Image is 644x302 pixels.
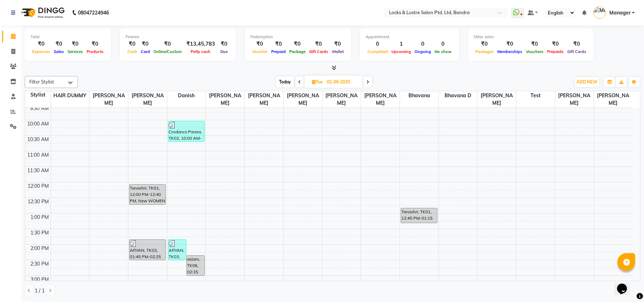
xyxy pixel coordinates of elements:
[401,208,437,223] div: Tanashri, TK01, 12:45 PM-01:15 PM, New GEL POLISH
[139,49,152,54] span: Card
[168,121,204,141] div: Crodance Parera, TK02, 10:00 AM-10:40 AM, New MEN HAIRCUT 99- OG
[565,40,588,48] div: ₹0
[187,256,204,275] div: aslam, TK06, 02:15 PM-02:55 PM, New MEN HAIRCUT 99- OG
[126,40,139,48] div: ₹0
[66,49,85,54] span: Services
[433,40,453,48] div: 0
[168,240,186,260] div: ARYAN, TK03, 01:45 PM-02:25 PM, New MEN HAIRCUT 99- OG
[269,49,288,54] span: Prepaid
[310,79,325,85] span: Tue
[29,214,51,221] div: 1:00 PM
[30,40,52,48] div: ₹0
[545,49,565,54] span: Prepaids
[366,40,390,48] div: 0
[30,34,105,40] div: Total
[26,136,51,143] div: 10:30 AM
[26,167,51,174] div: 11:30 AM
[269,40,288,48] div: ₹0
[26,151,51,159] div: 11:00 AM
[524,49,545,54] span: Vouchers
[609,9,631,17] span: Manager
[52,40,66,48] div: ₹0
[413,49,433,54] span: Ongoing
[189,49,213,54] span: Petty cash
[433,49,453,54] span: No show
[307,49,330,54] span: Gift Cards
[139,40,152,48] div: ₹0
[250,34,346,40] div: Redemption
[576,79,597,85] span: ADD NEW
[390,49,413,54] span: Upcoming
[78,3,109,23] b: 08047224946
[52,49,66,54] span: Sales
[184,40,218,48] div: ₹13,45,783
[152,40,184,48] div: ₹0
[129,185,166,204] div: Tanashri, TK01, 12:00 PM-12:40 PM, New WOMEN HAIRCUT 199 - OG
[474,40,495,48] div: ₹0
[206,91,244,108] span: [PERSON_NAME]
[245,91,283,108] span: [PERSON_NAME]
[575,77,599,87] button: ADD NEW
[250,40,269,48] div: ₹0
[439,91,477,100] span: Bhavana D
[545,40,565,48] div: ₹0
[167,91,206,100] span: danish
[614,274,637,295] iframe: chat widget
[366,34,453,40] div: Appointment
[29,105,51,112] div: 9:30 AM
[126,49,139,54] span: Cash
[27,182,51,190] div: 12:00 PM
[128,91,167,108] span: [PERSON_NAME]
[29,260,51,268] div: 2:30 PM
[390,40,413,48] div: 1
[27,198,51,205] div: 12:30 PM
[474,34,588,40] div: Other sales
[29,276,51,283] div: 3:00 PM
[400,91,439,100] span: bhavana
[413,40,433,48] div: 0
[495,40,524,48] div: ₹0
[26,120,51,128] div: 10:00 AM
[276,76,294,87] span: Today
[30,49,52,54] span: Expenses
[219,49,230,54] span: Due
[594,91,633,108] span: [PERSON_NAME]
[284,91,322,108] span: [PERSON_NAME]
[516,91,555,100] span: test
[330,40,346,48] div: ₹0
[218,40,230,48] div: ₹0
[565,49,588,54] span: Gift Cards
[25,91,51,99] div: Stylist
[361,91,400,108] span: [PERSON_NAME]
[524,40,545,48] div: ₹0
[495,49,524,54] span: Memberships
[85,49,105,54] span: Products
[474,49,495,54] span: Packages
[29,245,51,252] div: 2:00 PM
[555,91,594,108] span: [PERSON_NAME]
[66,40,85,48] div: ₹0
[35,287,45,295] span: 1 / 1
[288,49,307,54] span: Package
[307,40,330,48] div: ₹0
[330,49,346,54] span: Wallet
[29,229,51,237] div: 1:30 PM
[325,77,360,87] input: 2025-09-02
[18,3,66,23] img: logo
[323,91,361,108] span: [PERSON_NAME]
[250,49,269,54] span: Voucher
[288,40,307,48] div: ₹0
[593,6,606,19] img: Manager
[51,91,89,100] span: HAIR DUMMY
[89,91,128,108] span: [PERSON_NAME]
[29,79,54,85] span: Filter Stylist
[126,34,230,40] div: Finance
[152,49,184,54] span: Online/Custom
[129,240,166,260] div: ARYAN, TK03, 01:45 PM-02:25 PM, New MEN HAIRCUT 99- OG
[366,49,390,54] span: Completed
[85,40,105,48] div: ₹0
[477,91,516,108] span: [PERSON_NAME]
